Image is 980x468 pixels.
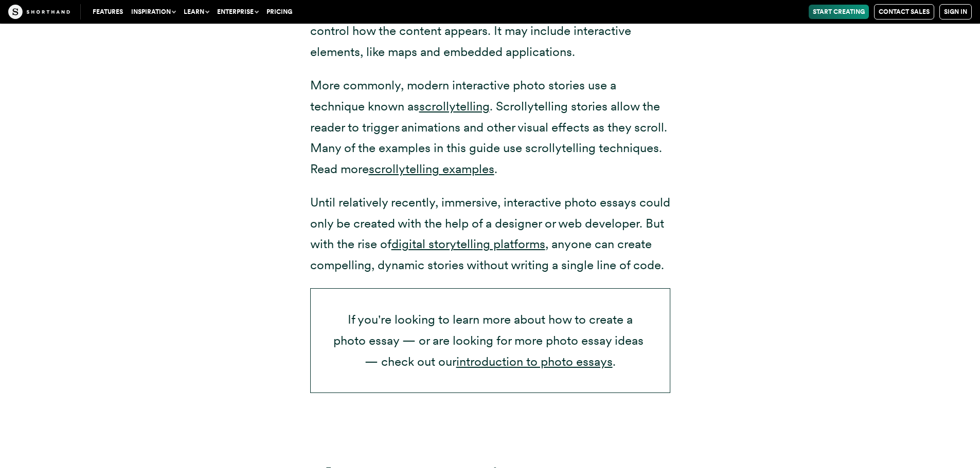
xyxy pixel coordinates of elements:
[310,75,670,180] p: More commonly, modern interactive photo stories use a technique known as . Scrollytelling stories...
[310,192,670,276] p: Until relatively recently, immersive, interactive photo essays could only be created with the hel...
[874,4,934,20] a: Contact Sales
[88,5,127,19] a: Features
[939,4,972,20] a: Sign in
[213,5,262,19] button: Enterprise
[391,236,545,251] a: digital storytelling platforms
[8,5,70,19] img: The Craft
[809,5,869,19] a: Start Creating
[369,161,494,176] a: scrollytelling examples
[180,5,213,19] button: Learn
[262,5,296,19] a: Pricing
[456,354,613,369] a: introduction to photo essays
[310,288,670,393] p: If you're looking to learn more about how to create a photo essay — or are looking for more photo...
[127,5,180,19] button: Inspiration
[419,99,490,114] a: scrollytelling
